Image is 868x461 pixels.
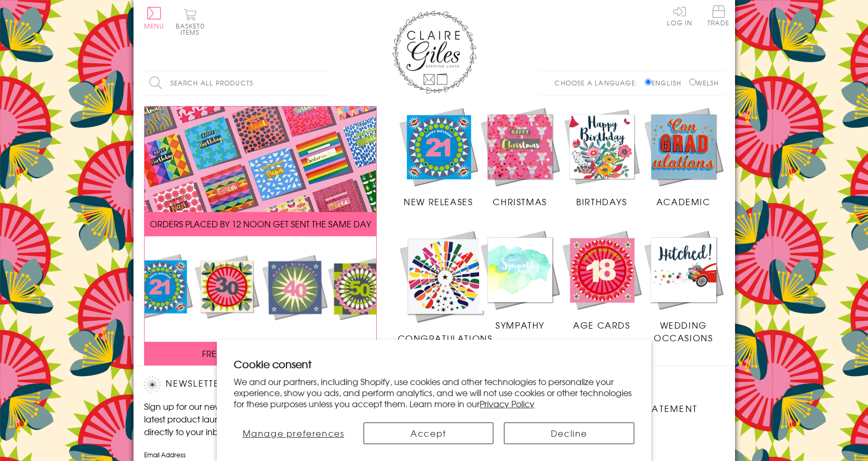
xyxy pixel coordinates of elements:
h2: Cookie consent [234,357,634,371]
input: Search all products [144,71,329,95]
span: Academic [656,195,711,208]
button: Manage preferences [234,422,352,444]
span: FREE P&P ON ALL UK ORDERS [202,347,318,360]
a: Wedding Occasions [643,229,724,344]
span: 0 items [180,21,205,37]
a: Trade [708,5,730,28]
input: Welsh [689,79,696,85]
a: Age Cards [561,229,643,331]
input: English [645,79,652,85]
span: Menu [144,21,165,31]
label: Welsh [689,78,719,88]
span: Trade [708,5,730,26]
a: Congratulations [398,229,493,344]
span: New Releases [404,195,473,208]
span: Christmas [493,195,547,208]
span: Sympathy [495,319,545,331]
span: Congratulations [398,332,493,344]
a: New Releases [398,106,480,208]
span: Wedding Occasions [654,319,713,344]
p: Sign up for our newsletter to receive the latest product launches, news and offers directly to yo... [144,400,323,438]
a: Academic [643,106,724,208]
span: Birthdays [576,195,627,208]
a: Sympathy [479,229,561,331]
h2: Newsletter [144,377,323,392]
span: Age Cards [573,319,630,331]
button: Accept [364,422,494,444]
button: Basket0 items [176,8,205,35]
p: Choose a language: [555,78,643,88]
a: Birthdays [561,106,643,208]
label: Email Address [144,450,323,459]
a: Log In [667,5,692,26]
span: Manage preferences [243,427,345,439]
img: Claire Giles Greetings Cards [392,11,476,94]
a: Privacy Policy [480,397,535,410]
button: Menu [144,7,165,29]
label: English [645,78,686,88]
a: Christmas [479,106,561,208]
button: Decline [504,422,634,444]
input: Search [318,71,329,95]
span: ORDERS PLACED BY 12 NOON GET SENT THE SAME DAY [150,217,371,230]
p: We and our partners, including Shopify, use cookies and other technologies to personalize your ex... [234,376,634,409]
